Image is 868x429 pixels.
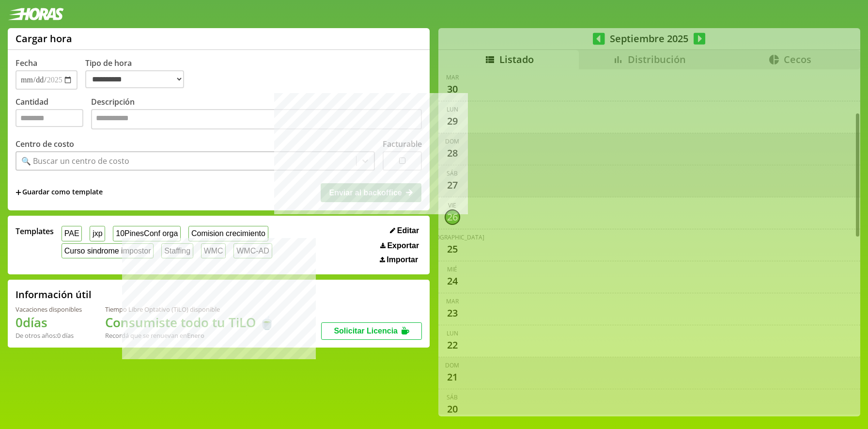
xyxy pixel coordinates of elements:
span: + [15,187,21,198]
label: Facturable [383,139,422,149]
button: Comision crecimiento [188,226,268,241]
button: Staffing [161,243,193,258]
h1: 0 días [15,314,82,331]
div: Vacaciones disponibles [15,305,82,314]
label: Cantidad [15,96,91,132]
div: Recordá que se renuevan en [105,331,275,340]
span: Templates [15,226,54,237]
button: Solicitar Licencia [321,322,422,340]
button: Exportar [377,241,422,251]
button: WMC [201,243,226,258]
h2: Información útil [15,288,92,301]
label: Fecha [15,58,37,68]
span: +Guardar como template [15,187,103,198]
span: Solicitar Licencia [334,327,398,335]
button: jxp [90,226,105,241]
label: Descripción [91,96,422,132]
textarea: Descripción [91,109,422,129]
span: Importar [387,255,418,264]
label: Centro de costo [15,139,74,149]
div: De otros años: 0 días [15,331,82,340]
label: Tipo de hora [85,58,192,90]
img: logotipo [8,8,64,20]
button: Curso sindrome impostor [62,243,154,258]
div: 🔍 Buscar un centro de costo [21,156,129,166]
input: Cantidad [15,109,83,127]
b: Enero [187,331,204,340]
button: PAE [62,226,82,241]
button: WMC-AD [233,243,272,258]
button: Editar [387,226,422,236]
select: Tipo de hora [85,70,184,88]
h1: Cargar hora [15,32,72,45]
button: 10PinesConf orga [113,226,181,241]
span: Editar [397,226,419,235]
h1: Consumiste todo tu TiLO 🍵 [105,314,275,331]
div: Tiempo Libre Optativo (TiLO) disponible [105,305,275,314]
span: Exportar [387,241,419,250]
